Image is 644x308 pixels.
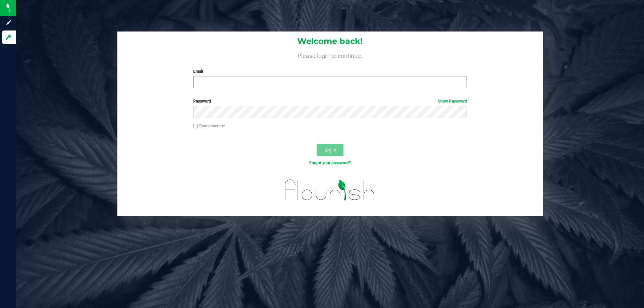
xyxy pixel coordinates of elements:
[193,99,211,104] span: Password
[193,124,198,129] input: Remember me
[5,34,12,41] inline-svg: Log in
[117,37,543,46] h1: Welcome back!
[5,19,12,26] inline-svg: Sign up
[438,99,467,104] a: Show Password
[317,144,343,156] button: Log In
[193,123,225,129] label: Remember me
[323,147,336,152] span: Log In
[277,173,383,207] img: flourish_logo.svg
[193,68,467,74] label: Email
[117,51,543,59] h4: Please login to continue.
[309,161,351,165] a: Forgot your password?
